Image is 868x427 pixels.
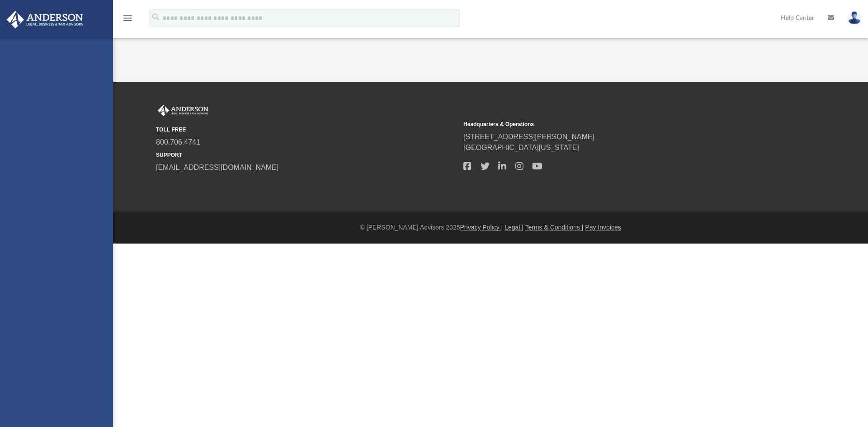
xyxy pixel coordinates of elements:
a: menu [122,17,133,23]
a: [GEOGRAPHIC_DATA][US_STATE] [463,144,579,151]
small: Headquarters & Operations [463,120,764,128]
img: Anderson Advisors Platinum Portal [156,105,210,117]
img: User Pic [848,11,861,24]
i: menu [122,13,133,23]
a: [EMAIL_ADDRESS][DOMAIN_NAME] [156,164,278,171]
a: [STREET_ADDRESS][PERSON_NAME] [463,133,594,141]
div: © [PERSON_NAME] Advisors 2025 [113,223,868,232]
a: Legal | [505,224,524,231]
i: search [151,12,161,22]
a: Pay Invoices [585,224,621,231]
img: Anderson Advisors Platinum Portal [4,11,86,28]
small: SUPPORT [156,151,457,159]
small: TOLL FREE [156,126,457,134]
a: 800.706.4741 [156,138,200,146]
a: Terms & Conditions | [525,224,584,231]
a: Privacy Policy | [460,224,503,231]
